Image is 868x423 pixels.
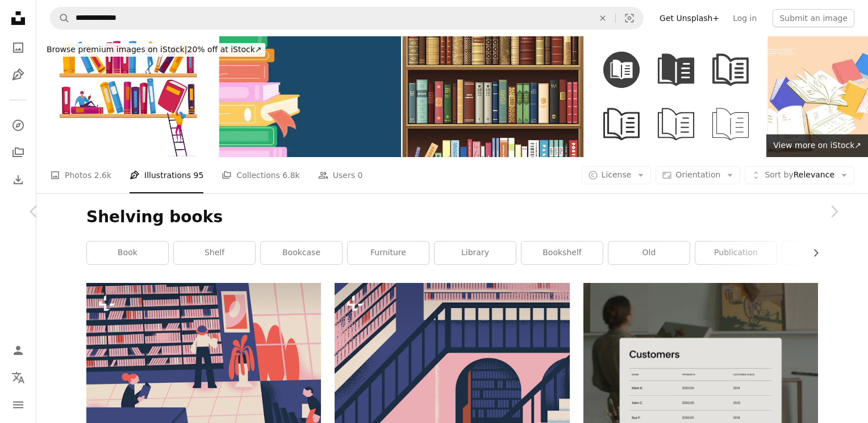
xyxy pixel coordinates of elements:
[435,242,516,264] a: library
[766,134,868,157] a: View more on iStock↗
[50,7,644,29] form: Find visuals sitewide
[773,9,854,27] button: Submit an image
[585,36,767,157] img: Open Magazine Icons - Multi Series
[726,9,763,27] a: Log in
[318,157,363,193] a: Users 0
[675,170,720,179] span: Orientation
[51,7,70,29] button: Search Unsplash
[36,36,218,157] img: People Read and Study, Students Prepare for Examination, Gaining Knowledges. Reading and Educatio...
[608,242,690,264] a: old
[222,157,299,193] a: Collections 6.8k
[7,36,30,59] a: Photos
[219,36,401,157] img: Books1_05
[653,9,726,27] a: Get Unsplash+
[7,394,30,416] button: Menu
[765,170,793,179] span: Sort by
[174,242,255,264] a: shelf
[47,45,187,54] span: Browse premium images on iStock |
[7,339,30,362] a: Log in / Sign up
[773,141,861,150] span: View more on iStock ↗
[521,242,603,264] a: bookshelf
[87,242,168,264] a: book
[695,242,777,264] a: publication
[616,7,643,29] button: Visual search
[782,242,863,264] a: person
[282,169,299,181] span: 6.8k
[50,157,111,193] a: Photos 2.6k
[656,166,740,184] button: Orientation
[261,242,342,264] a: bookcase
[582,166,652,184] button: License
[348,242,429,264] a: furniture
[602,170,632,179] span: License
[590,7,615,29] button: Clear
[7,114,30,137] a: Explore
[765,170,834,181] span: Relevance
[94,169,111,181] span: 2.6k
[7,64,30,86] a: Illustrations
[357,169,362,181] span: 0
[7,366,30,389] button: Language
[402,36,584,157] img: Illustration of book shelf with old and new books
[36,36,272,64] a: Browse premium images on iStock|20% off at iStock↗
[86,366,321,376] a: People browse books in a modern library.
[86,207,818,227] h1: Shelving books
[800,157,868,266] a: Next
[47,45,262,54] span: 20% off at iStock ↗
[7,141,30,164] a: Collections
[745,166,854,184] button: Sort byRelevance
